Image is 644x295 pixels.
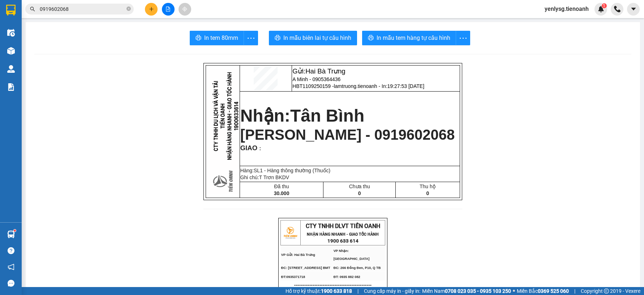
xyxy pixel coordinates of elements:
span: Hàng:SL [240,168,331,173]
button: printerIn mẫu biên lai tự cấu hình [269,31,357,45]
span: message [8,280,14,287]
span: Hai Bà Trưng [305,67,345,75]
span: VP Nhận: [GEOGRAPHIC_DATA] [334,249,370,261]
span: Gửi: [292,67,345,75]
span: close-circle [126,6,131,13]
span: T Trơn BKDV [259,174,289,180]
span: | [357,287,359,295]
span: printer [275,35,280,42]
span: search [30,7,35,12]
span: 1 - Hàng thông thường (Thuốc) [260,168,330,173]
strong: 0708 023 035 - 0935 103 250 [445,288,511,294]
sup: 1 [602,3,607,8]
span: [PERSON_NAME] - 0919602068 [240,127,455,143]
span: copyright [604,288,609,294]
button: plus [145,3,158,16]
button: caret-down [627,3,640,16]
span: ĐT: 0935 882 082 [334,275,360,279]
span: ĐC: [STREET_ADDRESS] BMT [281,266,330,270]
span: more [456,34,470,43]
span: : [257,146,261,151]
button: file-add [162,3,175,16]
sup: 1 [14,229,16,232]
span: ĐC: 266 Đồng Đen, P10, Q TB [334,266,381,270]
span: 19:27:53 [DATE] [387,83,424,89]
span: aim [182,7,187,12]
span: In tem 80mm [204,33,238,42]
span: question-circle [8,247,14,254]
span: Tân Bình [290,106,364,125]
strong: 1900 633 614 [327,238,359,244]
span: GIAO [240,144,258,152]
span: VP Gửi: Hai Bà Trưng [281,253,315,257]
img: icon-new-feature [598,6,604,12]
strong: 0369 525 060 [538,288,569,294]
span: A Minh - 0905364436 [292,76,340,82]
button: printerIn mẫu tem hàng tự cấu hình [362,31,456,45]
span: lamtruong.tienoanh - In: [334,83,424,89]
img: warehouse-icon [7,231,15,238]
span: 0 [426,190,429,196]
span: 1 [603,3,605,8]
span: ---------------------------------------------- [294,282,372,288]
span: ĐT:0935371718 [281,275,305,279]
span: caret-down [630,6,637,12]
span: file-add [166,7,171,12]
span: Miền Bắc [517,287,569,295]
img: warehouse-icon [7,47,15,55]
span: In mẫu tem hàng tự cấu hình [377,33,450,42]
span: close-circle [126,7,131,11]
span: HBT1109250159 - [292,83,424,89]
strong: 1900 633 818 [321,288,352,294]
span: CTY TNHH DLVT TIẾN OANH [306,223,380,229]
button: more [456,31,470,45]
span: Chưa thu [349,184,370,189]
input: Tìm tên, số ĐT hoặc mã đơn [40,5,125,13]
span: printer [196,35,201,42]
strong: Nhận: [240,106,365,125]
span: yenlysg.tienoanh [539,4,594,13]
span: Miền Nam [422,287,511,295]
span: 30.000 [274,190,289,196]
span: plus [149,7,154,12]
span: notification [8,264,14,270]
span: Ghi chú: [240,174,289,180]
button: printerIn tem 80mm [190,31,244,45]
button: aim [179,3,191,16]
img: warehouse-icon [7,29,15,37]
span: printer [368,35,374,42]
span: Hỗ trợ kỹ thuật: [285,287,352,295]
span: | [574,287,575,295]
span: ⚪️ [513,290,515,292]
img: solution-icon [7,83,15,91]
img: phone-icon [614,6,621,12]
span: Thu hộ [420,184,436,189]
img: warehouse-icon [7,65,15,73]
span: Đã thu [274,184,289,189]
strong: NHẬN HÀNG NHANH - GIAO TỐC HÀNH [307,232,379,237]
span: Cung cấp máy in - giấy in: [364,287,420,295]
button: more [244,31,258,45]
img: logo [281,224,299,242]
img: logo-vxr [6,5,16,16]
span: more [244,34,258,43]
span: 0 [358,190,361,196]
span: In mẫu biên lai tự cấu hình [283,33,351,42]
